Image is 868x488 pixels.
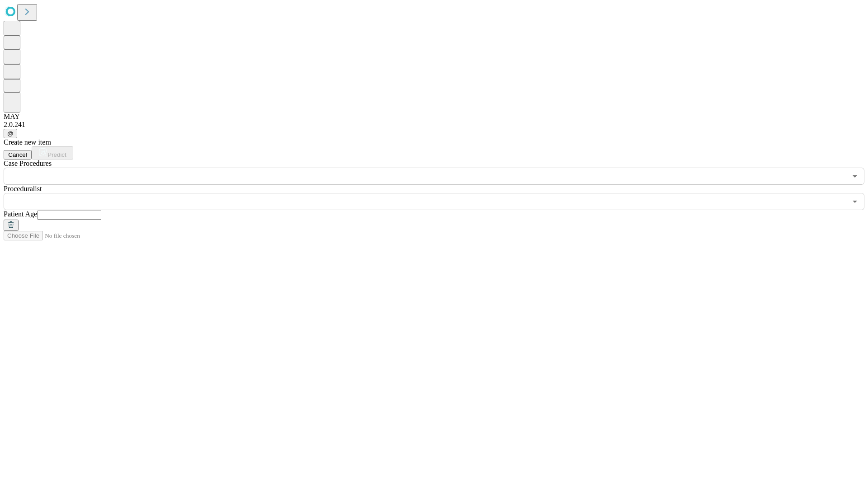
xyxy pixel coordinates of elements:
[4,210,37,218] span: Patient Age
[849,195,861,208] button: Open
[4,121,864,129] div: 2.0.241
[4,160,52,167] span: Scheduled Procedure
[47,151,66,158] span: Predict
[4,113,864,121] div: MAY
[32,146,73,160] button: Predict
[4,129,17,138] button: @
[4,185,42,192] span: Proceduralist
[849,170,861,183] button: Open
[8,151,27,158] span: Cancel
[7,130,14,137] span: @
[4,150,32,160] button: Cancel
[4,138,51,146] span: Create new item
